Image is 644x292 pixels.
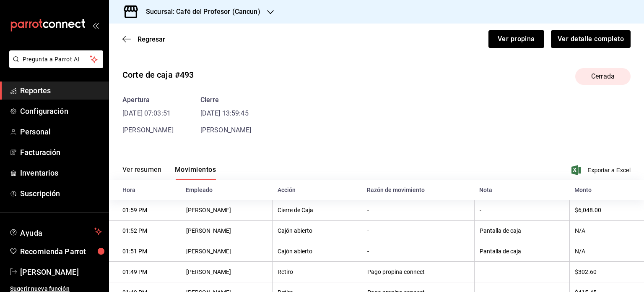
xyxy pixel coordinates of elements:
[20,167,102,179] span: Inventarios
[474,262,569,282] th: -
[200,95,252,105] div: Cierre
[273,262,362,282] th: Retiro
[20,246,102,257] span: Recomienda Parrot
[569,221,644,241] th: N/A
[273,200,362,221] th: Cierre de Caja
[9,50,103,68] button: Pregunta a Parrot AI
[20,85,102,96] span: Reportes
[20,266,102,278] span: [PERSON_NAME]
[20,126,102,137] span: Personal
[109,221,181,241] th: 01:52 PM
[362,221,474,241] th: -
[569,241,644,262] th: N/A
[20,226,91,237] span: Ayuda
[569,180,644,200] th: Monto
[273,180,362,200] th: Acción
[474,241,569,262] th: Pantalla de caja
[273,241,362,262] th: Cajón abierto
[109,200,181,221] th: 01:59 PM
[474,180,569,200] th: Nota
[109,180,181,200] th: Hora
[569,262,644,282] th: $302.60
[175,166,216,180] button: Movimientos
[20,147,102,158] span: Facturación
[551,30,631,48] button: Ver detalle completo
[586,71,620,82] span: Cerrada
[181,241,272,262] th: [PERSON_NAME]
[474,221,569,241] th: Pantalla de caja
[122,166,161,180] button: Ver resumen
[488,30,544,48] button: Ver propina
[474,200,569,221] th: -
[181,221,272,241] th: [PERSON_NAME]
[6,61,103,70] a: Pregunta a Parrot AI
[122,95,174,105] div: Apertura
[138,35,165,43] span: Regresar
[573,165,631,175] button: Exportar a Excel
[122,108,174,118] time: [DATE] 07:03:51
[92,22,99,29] button: open_drawer_menu
[122,68,194,81] div: Corte de caja #493
[139,7,260,17] h3: Sucursal: Café del Profesor (Cancun)
[200,126,252,134] span: [PERSON_NAME]
[362,241,474,262] th: -
[109,241,181,262] th: 01:51 PM
[273,221,362,241] th: Cajón abierto
[200,108,252,118] time: [DATE] 13:59:45
[569,200,644,221] th: $6,048.00
[109,262,181,282] th: 01:49 PM
[362,200,474,221] th: -
[122,35,165,43] button: Regresar
[20,188,102,199] span: Suscripción
[181,262,272,282] th: [PERSON_NAME]
[181,200,272,221] th: [PERSON_NAME]
[122,166,216,180] div: navigation tabs
[20,105,102,117] span: Configuración
[23,55,90,64] span: Pregunta a Parrot AI
[122,126,174,134] span: [PERSON_NAME]
[362,180,474,200] th: Razón de movimiento
[362,262,474,282] th: Pago propina connect
[181,180,272,200] th: Empleado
